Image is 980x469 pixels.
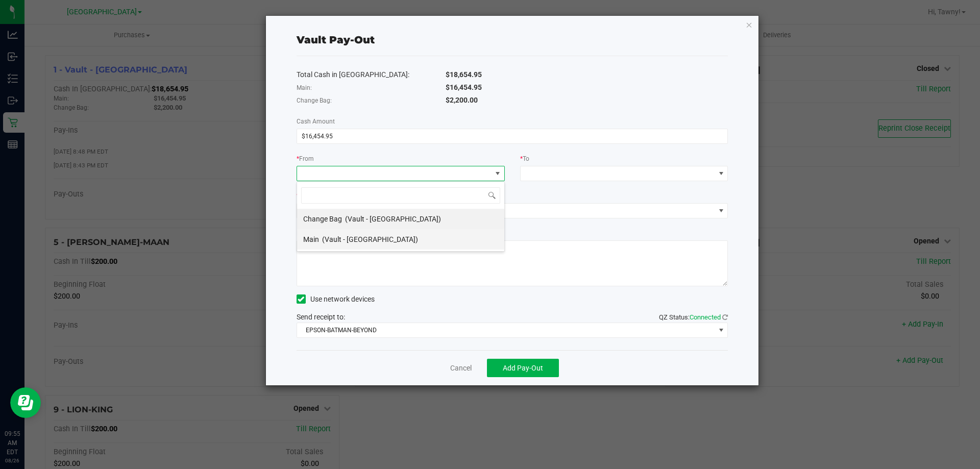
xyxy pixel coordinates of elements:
span: (Vault - [GEOGRAPHIC_DATA]) [345,215,441,223]
span: QZ Status: [659,313,728,321]
span: Total Cash in [GEOGRAPHIC_DATA]: [297,70,409,79]
iframe: Resource center [10,387,41,418]
span: $18,654.95 [446,70,482,79]
a: Cancel [450,363,472,374]
span: $16,454.95 [446,83,482,91]
span: Main [303,235,319,243]
button: Add Pay-Out [487,359,559,377]
span: (Vault - [GEOGRAPHIC_DATA]) [322,235,418,243]
label: Use network devices [297,294,375,305]
span: Add Pay-Out [503,364,543,372]
label: From [297,154,314,163]
span: Connected [690,313,721,321]
span: Cash Amount [297,118,335,125]
span: Change Bag: [297,97,332,104]
span: EPSON-BATMAN-BEYOND [297,323,715,337]
span: Change Bag [303,215,342,223]
span: $2,200.00 [446,96,478,104]
span: Main: [297,84,312,91]
label: To [520,154,529,163]
div: Vault Pay-Out [297,32,375,47]
span: Send receipt to: [297,313,345,321]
